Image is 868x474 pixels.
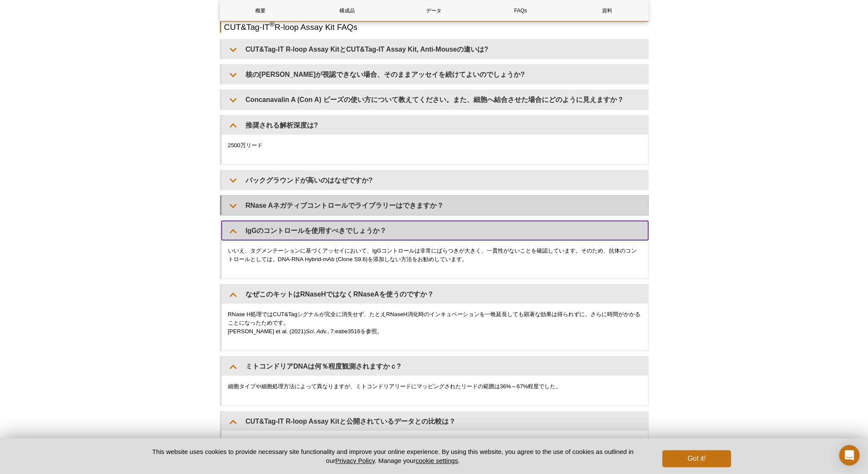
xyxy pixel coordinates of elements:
p: This website uses cookies to provide necessary site functionality and improve your online experie... [137,447,649,465]
summary: なぜこのキットはRNaseHではなくRNaseAを使うのですか？ [222,285,648,304]
a: 概要 [220,0,301,21]
sup: ® [269,21,275,28]
button: Got it! [662,450,731,467]
p: いいえ、タグメンテーションに基づくアッセイにおいて、IgGコントロールは非常にばらつきが大きく、一貫性がないことを確認しています。そのため、抗体のコントロールとしては、DNA-RNA Hybri... [228,247,642,264]
summary: CUT&Tag-IT R-loop Assay Kitと公開されているデータとの比較は？ [222,412,648,431]
a: 構成品 [307,0,387,21]
summary: ミトコンドリアDNAは何％程度観測されますかｃ? [222,357,648,376]
a: データ [394,0,474,21]
summary: 推奨される解析深度は? [222,116,648,135]
summary: バックグラウンドが高いのはなぜですか? [222,171,648,190]
summary: RNase Aネガティブコントロールでライブラリーはできますか？ [222,196,648,215]
button: cookie settings [415,457,458,464]
a: Privacy Policy [335,457,374,464]
p: 細胞タイプや細胞処理方法によって異なりますが、ミトコンドリアリードにマッピングされたリードの範囲は36%～67%程度でした。 [228,382,642,391]
a: FAQs [480,0,561,21]
summary: Concanavalin A (Con A) ビーズの使い方について教えてください。また、細胞へ結合させた場合にどのように見えますか？ [222,90,648,109]
summary: 核の[PERSON_NAME]が視認できない場合、そのままアッセイを続けてよいのでしょうか? [222,65,648,84]
p: 2500万リード [228,141,642,150]
p: RNase H処理ではCUT&Tagシグナルが完全に消失せず、たとえRNaseH消化時のインキュベーションを一晩延長しても顕著な効果は得られずに、さらに時間がかかることになったためです。 [PE... [228,310,642,336]
summary: CUT&Tag-IT R-loop Assay KitとCUT&Tag-IT Assay Kit, Anti-Mouseの違いは? [222,40,648,59]
h2: CUT&Tag-IT R-loop Assay Kit FAQs [220,21,649,33]
a: 資料 [567,0,647,21]
summary: IgGのコントロールを使用すべきでしょうか？ [222,221,648,240]
em: Sci. Adv. [306,328,327,334]
div: Open Intercom Messenger [839,445,859,465]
